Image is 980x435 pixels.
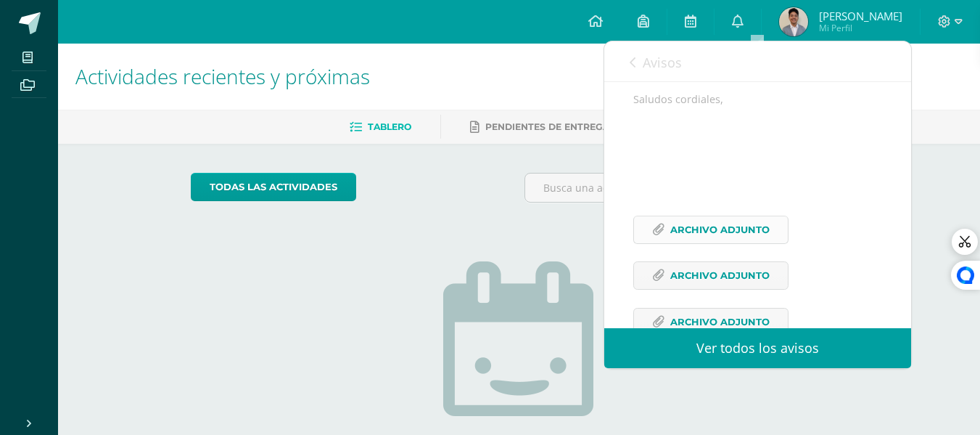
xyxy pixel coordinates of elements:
[633,216,788,244] a: Archivo Adjunto
[604,328,911,368] a: Ver todos los avisos
[75,62,370,90] span: Actividades recientes y próximas
[350,115,411,139] a: Tablero
[191,173,356,201] a: todas las Actividades
[633,261,788,290] a: Archivo Adjunto
[643,54,682,71] span: Avisos
[779,7,808,36] img: e565edd70807eb8db387527c47dd1a87.png
[525,174,847,202] input: Busca una actividad próxima aquí...
[819,22,902,34] span: Mi Perfil
[633,308,788,336] a: Archivo Adjunto
[470,115,609,139] a: Pendientes de entrega
[819,9,902,23] span: [PERSON_NAME]
[670,216,770,243] span: Archivo Adjunto
[670,309,770,336] span: Archivo Adjunto
[485,121,609,132] span: Pendientes de entrega
[368,121,411,132] span: Tablero
[670,262,770,289] span: Archivo Adjunto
